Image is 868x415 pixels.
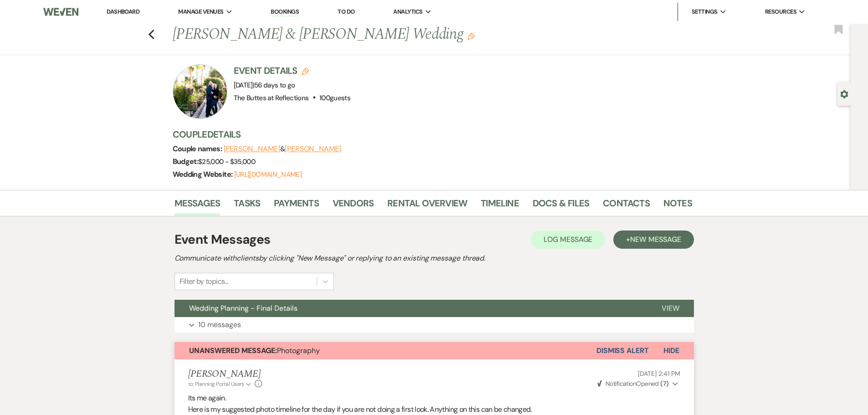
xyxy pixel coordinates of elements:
[175,342,596,359] button: Unanswered Message:Photography
[533,196,589,216] a: Docs & Files
[274,196,319,216] a: Payments
[178,7,223,16] span: Manage Venues
[333,196,374,216] a: Vendors
[175,253,694,264] h2: Communicate with clients by clicking "New Message" or replying to an existing message thread.
[481,196,519,216] a: Timeline
[224,145,280,153] button: [PERSON_NAME]
[188,392,680,404] p: Its me again.
[173,144,224,154] span: Couple names:
[544,235,592,244] span: Log Message
[606,379,636,388] span: Notification
[467,32,475,40] button: Edit
[692,7,718,16] span: Settings
[660,379,668,388] strong: ( 7 )
[271,8,299,16] a: Bookings
[189,346,277,355] strong: Unanswered Message:
[173,128,683,141] h3: Couple Details
[638,369,680,378] span: [DATE] 2:41 PM
[663,196,692,216] a: Notes
[107,8,139,15] a: Dashboard
[188,380,253,388] button: to: Planning Portal Users
[387,196,467,216] a: Rental Overview
[765,7,796,16] span: Resources
[319,93,350,102] span: 100 guests
[596,379,680,389] button: NotificationOpened (7)
[603,196,650,216] a: Contacts
[630,235,681,244] span: New Message
[254,81,295,90] span: 56 days to go
[234,196,260,216] a: Tasks
[285,145,341,153] button: [PERSON_NAME]
[596,342,649,359] button: Dismiss Alert
[613,231,693,249] button: +New Message
[253,81,295,90] span: |
[198,157,255,166] span: $25,000 - $35,000
[188,369,262,380] h5: [PERSON_NAME]
[393,7,422,16] span: Analytics
[663,346,679,355] span: Hide
[234,93,309,102] span: The Buttes at Reflections
[175,196,221,216] a: Messages
[175,230,271,249] h1: Event Messages
[662,303,679,313] span: View
[175,300,647,317] button: Wedding Planning - Final Details
[175,317,694,333] button: 10 messages
[597,379,669,388] span: Opened
[173,157,199,166] span: Budget:
[649,342,694,359] button: Hide
[234,170,302,179] a: [URL][DOMAIN_NAME]
[188,380,244,388] span: to: Planning Portal Users
[234,64,351,77] h3: Event Details
[43,2,78,21] img: Weven Logo
[173,169,234,179] span: Wedding Website:
[189,303,298,313] span: Wedding Planning - Final Details
[234,81,295,90] span: [DATE]
[224,144,341,154] span: &
[173,24,581,46] h1: [PERSON_NAME] & [PERSON_NAME] Wedding
[198,319,241,331] p: 10 messages
[180,276,228,287] div: Filter by topics...
[840,89,848,98] button: Open lead details
[338,8,354,15] a: To Do
[189,346,320,355] span: Photography
[647,300,694,317] button: View
[531,231,605,249] button: Log Message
